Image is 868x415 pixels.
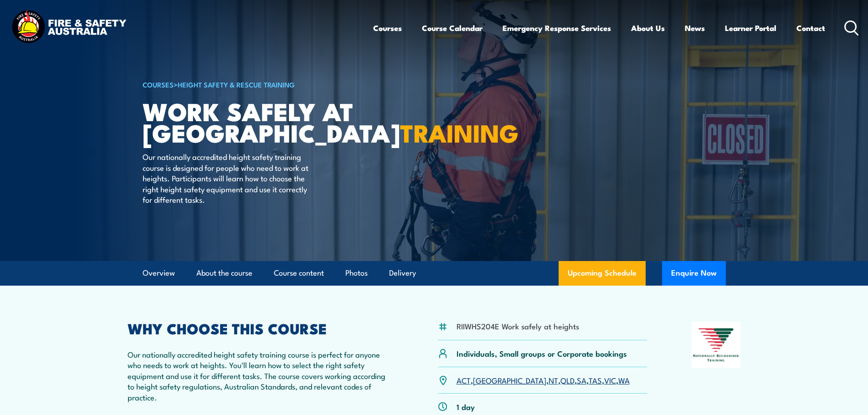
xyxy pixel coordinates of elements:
p: Our nationally accredited height safety training course is designed for people who need to work a... [143,151,309,205]
a: Contact [796,16,825,40]
a: COURSES [143,79,174,89]
a: Upcoming Schedule [559,261,646,286]
a: SA [577,374,586,385]
p: Individuals, Small groups or Corporate bookings [457,348,627,359]
h2: WHY CHOOSE THIS COURSE [128,322,394,334]
a: Course Calendar [422,16,483,40]
a: Overview [143,261,175,285]
a: Delivery [389,261,416,285]
a: QLD [560,374,575,385]
p: Our nationally accredited height safety training course is perfect for anyone who needs to work a... [128,349,394,402]
h1: Work Safely at [GEOGRAPHIC_DATA] [143,100,368,143]
a: About Us [631,16,665,40]
li: RIIWHS204E Work safely at heights [457,321,579,331]
button: Enquire Now [662,261,726,286]
h6: > [143,79,368,90]
a: Photos [345,261,368,285]
strong: TRAINING [400,113,519,151]
a: ACT [457,374,471,385]
a: News [685,16,705,40]
a: About the course [196,261,252,285]
a: Courses [373,16,402,40]
p: , , , , , , , [457,375,630,385]
img: Nationally Recognised Training logo. [692,322,741,368]
a: WA [618,374,630,385]
a: Course content [274,261,324,285]
a: TAS [589,374,602,385]
a: Emergency Response Services [503,16,611,40]
p: 1 day [457,401,475,412]
a: VIC [604,374,616,385]
a: [GEOGRAPHIC_DATA] [473,374,546,385]
a: NT [549,374,558,385]
a: Learner Portal [725,16,776,40]
a: Height Safety & Rescue Training [178,79,295,89]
